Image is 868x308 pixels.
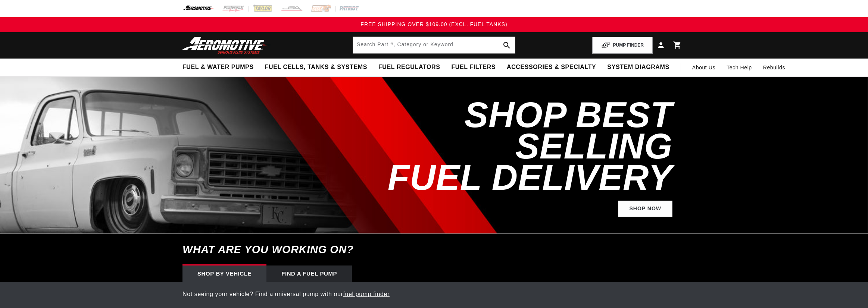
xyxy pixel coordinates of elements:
[360,21,507,27] span: FREE SHIPPING OVER $109.00 (EXCL. FUEL TANKS)
[721,59,758,76] summary: Tech Help
[343,291,390,297] a: fuel pump finder
[618,201,672,217] a: Shop Now
[182,63,254,71] span: Fuel & Water Pumps
[692,65,715,70] span: About Us
[758,59,791,76] summary: Rebuilds
[180,37,273,54] img: Aeromotive
[687,59,721,76] a: About Us
[259,59,373,76] summary: Fuel Cells, Tanks & Systems
[353,99,672,193] h2: SHOP BEST SELLING FUEL DELIVERY
[727,63,752,72] span: Tech Help
[607,63,669,71] span: System Diagrams
[353,37,515,53] input: Search by Part Number, Category or Keyword
[373,59,446,76] summary: Fuel Regulators
[451,63,496,71] span: Fuel Filters
[763,63,785,72] span: Rebuilds
[592,37,653,54] button: PUMP FINDER
[182,265,266,282] div: Shop by vehicle
[266,265,352,282] div: Find a Fuel Pump
[164,234,704,265] h6: What are you working on?
[499,37,515,53] button: search button
[446,59,501,76] summary: Fuel Filters
[507,63,596,71] span: Accessories & Specialty
[602,59,675,76] summary: System Diagrams
[501,59,602,76] summary: Accessories & Specialty
[182,289,686,299] p: Not seeing your vehicle? Find a universal pump with our
[177,59,259,76] summary: Fuel & Water Pumps
[265,63,367,71] span: Fuel Cells, Tanks & Systems
[378,63,440,71] span: Fuel Regulators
